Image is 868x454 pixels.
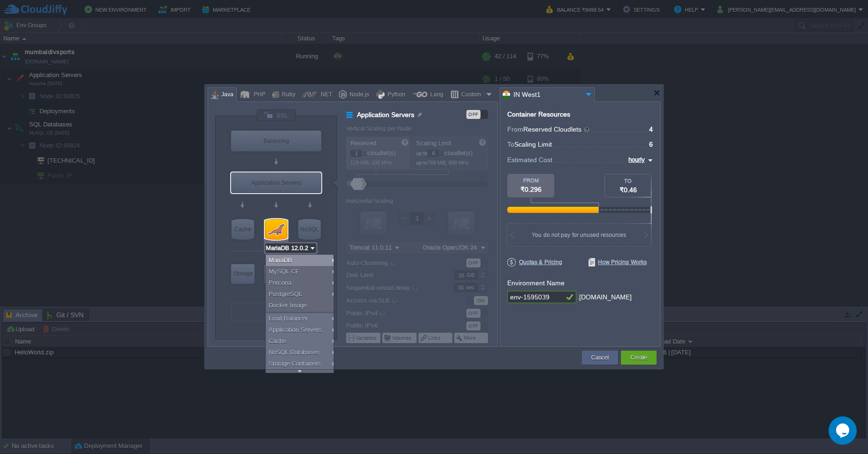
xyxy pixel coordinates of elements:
div: .[DOMAIN_NAME] [577,291,632,304]
button: Create [630,353,647,362]
span: From [507,125,523,133]
span: ₹0.46 [620,186,637,194]
label: Environment Name [507,279,565,287]
div: Storage Containers [231,264,255,284]
div: Storage Containers [266,358,337,369]
div: Load Balancer [231,131,321,151]
div: MariaDB [266,255,337,266]
div: Elastic VPS [264,264,288,284]
span: How Pricing Works [589,258,647,266]
div: Container Resources [507,111,570,118]
div: Storage [231,264,255,283]
div: OFF [466,110,480,119]
span: Quotas & Pricing [507,258,562,266]
div: Java [218,88,233,102]
div: PostgreSQL [266,289,337,300]
span: 6 [649,141,653,148]
div: NoSQL Databases [298,219,321,240]
div: .NET [317,88,332,102]
div: SQL Databases [265,219,287,240]
button: Cancel [591,353,609,362]
div: Custom [458,88,484,102]
span: To [507,141,514,148]
span: 4 [649,125,653,133]
div: Application Servers [266,324,337,336]
div: Docker Image... [266,300,337,311]
div: PHP [251,88,265,102]
div: FROM [507,178,554,183]
div: Lang [427,88,443,102]
div: Node.js [347,88,369,102]
div: NoSQL Databases [266,347,337,358]
div: Python [385,88,405,102]
div: Application Servers [231,172,321,193]
span: Estimated Cost [507,155,552,165]
div: Percona [266,277,337,289]
div: Create New Layer [231,303,321,321]
iframe: chat widget [829,416,859,445]
div: Load Balancer [266,313,337,324]
span: Reserved Cloudlets [523,125,590,133]
div: Ruby [279,88,295,102]
div: VPS [264,264,288,283]
div: MySQL CE [266,266,337,277]
div: NoSQL [298,219,321,240]
div: TO [605,178,651,184]
span: ₹0.296 [520,186,542,193]
div: Cache [232,219,254,240]
div: Balancing [231,131,321,151]
span: Scaling Limit [514,141,552,148]
div: Cache [266,336,337,347]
